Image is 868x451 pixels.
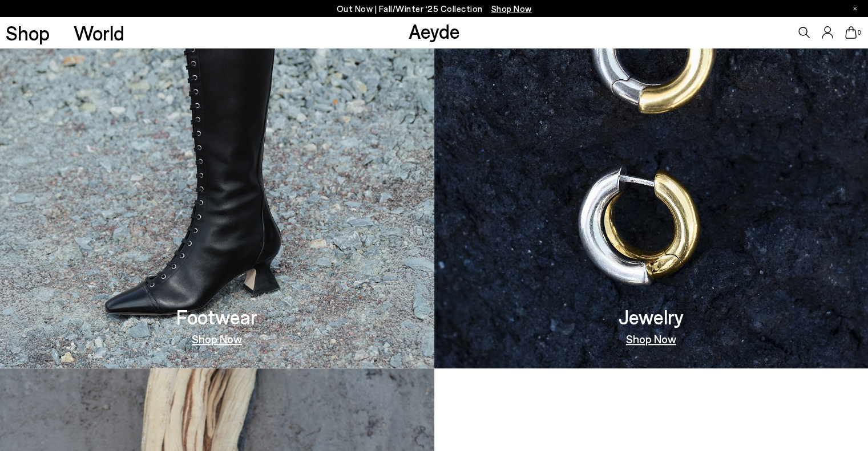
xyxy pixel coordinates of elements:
a: Shop Now [626,333,676,344]
a: 0 [845,26,857,39]
a: World [74,23,124,43]
p: Out Now | Fall/Winter ‘25 Collection [337,2,532,16]
a: Aeyde [409,19,460,43]
h3: Footwear [176,307,257,327]
h3: Jewelry [619,307,684,327]
a: Shop [6,23,50,43]
a: Shop Now [192,333,242,344]
span: 0 [857,30,862,36]
span: Navigate to /collections/new-in [491,3,532,14]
